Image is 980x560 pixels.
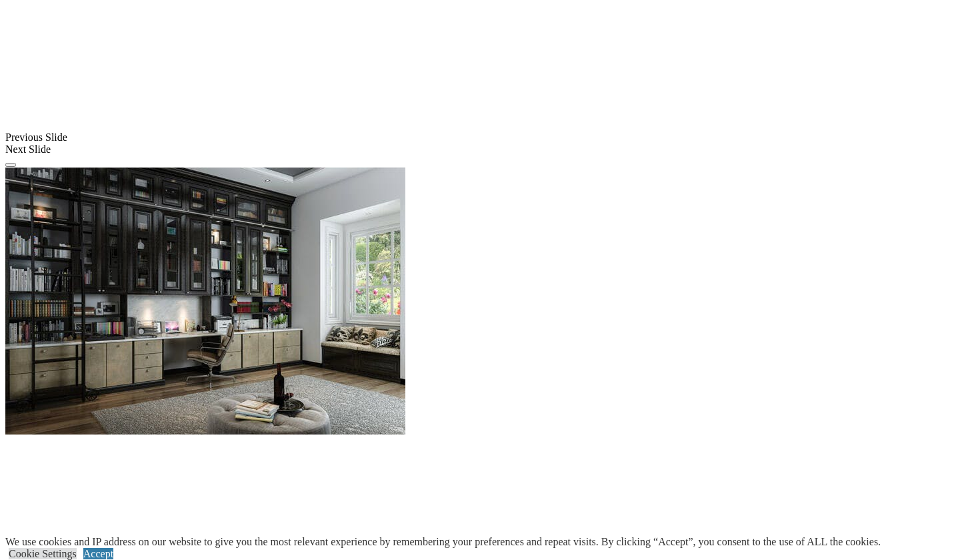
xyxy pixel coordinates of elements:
button: Click here to pause slide show [5,163,16,167]
img: Banner for mobile view [5,168,405,435]
div: Next Slide [5,144,975,156]
div: We use cookies and IP address on our website to give you the most relevant experience by remember... [5,536,881,548]
div: Previous Slide [5,131,975,144]
a: Accept [83,548,113,559]
a: Cookie Settings [9,548,77,559]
